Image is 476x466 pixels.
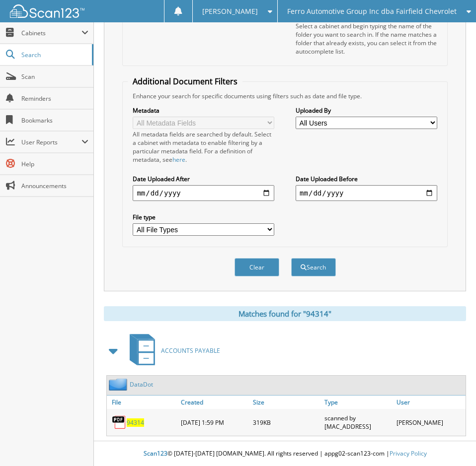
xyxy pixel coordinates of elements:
span: User Reports [21,138,81,146]
div: © [DATE]-[DATE] [DOMAIN_NAME]. All rights reserved | appg02-scan123-com | [94,442,476,466]
div: scanned by [MAC_ADDRESS] [322,411,394,433]
button: Clear [235,258,279,276]
span: Search [21,51,87,59]
label: Metadata [133,106,274,115]
div: Enhance your search for specific documents using filters such as date and file type. [128,92,442,100]
a: Created [178,396,250,409]
a: 94314 [127,418,144,427]
div: [DATE] 1:59 PM [178,411,250,433]
span: Scan [21,72,88,81]
div: All metadata fields are searched by default. Select a cabinet with metadata to enable filtering b... [133,130,274,164]
span: Reminders [21,94,88,103]
input: end [296,185,437,201]
a: Type [322,396,394,409]
div: 319KB [250,411,322,433]
a: ACCOUNTS PAYABLE [124,331,220,370]
span: ACCOUNTS PAYABLE [161,346,220,355]
a: DataDot [130,380,153,389]
div: Matches found for "94314" [104,306,466,321]
div: [PERSON_NAME] [394,411,466,433]
span: Ferro Automotive Group Inc dba Fairfield Chevrolet [287,8,457,14]
iframe: Chat Widget [426,418,476,466]
button: Search [291,258,336,276]
span: [PERSON_NAME] [202,8,258,14]
legend: Additional Document Filters [128,76,242,87]
img: PDF.png [112,415,127,430]
a: Size [250,396,322,409]
label: Date Uploaded After [133,175,274,183]
div: Select a cabinet and begin typing the name of the folder you want to search in. If the name match... [296,22,437,56]
span: Announcements [21,182,88,190]
span: Bookmarks [21,116,88,125]
label: File type [133,213,274,221]
span: Cabinets [21,29,81,37]
img: scan123-logo-white.svg [10,4,84,18]
label: Uploaded By [296,106,437,115]
label: Date Uploaded Before [296,175,437,183]
img: folder2.png [109,378,130,391]
a: File [107,396,178,409]
input: start [133,185,274,201]
span: Scan123 [144,449,167,458]
span: Help [21,160,88,168]
a: here [172,155,185,164]
a: User [394,396,466,409]
a: Privacy Policy [390,449,427,458]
